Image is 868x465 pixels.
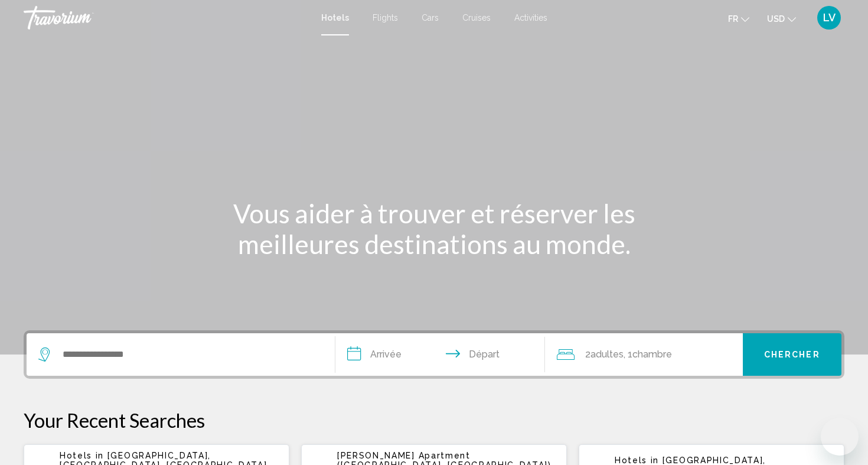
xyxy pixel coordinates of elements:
span: USD [767,14,785,24]
span: Chambre [632,349,672,360]
iframe: Bouton de lancement de la fenêtre de messagerie [821,418,859,456]
span: 2 [585,346,624,363]
span: LV [823,12,836,24]
span: fr [728,14,738,24]
button: Travelers: 2 adults, 0 children [545,333,743,376]
span: Chercher [764,350,820,360]
a: Cars [422,13,439,22]
span: Hotels in [60,451,104,460]
button: Check in and out dates [335,333,545,376]
button: Change currency [767,10,796,27]
p: Your Recent Searches [24,408,844,432]
a: Activities [514,13,547,22]
span: , 1 [624,346,672,363]
span: Hotels in [615,456,659,465]
a: Travorium [24,6,309,30]
a: Cruises [462,13,491,22]
a: Hotels [321,13,349,22]
div: Search widget [27,333,841,376]
button: User Menu [814,5,844,30]
button: Chercher [743,333,842,376]
h1: Vous aider à trouver et réserver les meilleures destinations au monde. [213,198,655,259]
span: Adultes [590,349,624,360]
a: Flights [373,13,398,22]
button: Change language [728,10,749,27]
